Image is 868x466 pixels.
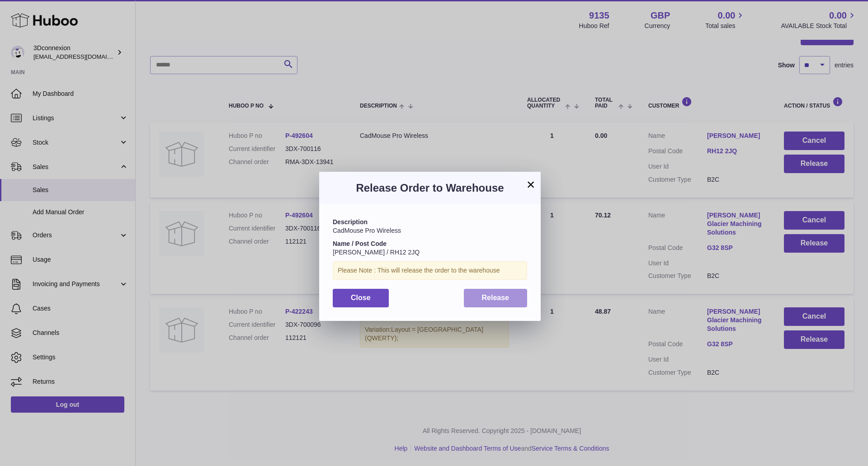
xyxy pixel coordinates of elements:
span: [PERSON_NAME] / RH12 2JQ [333,249,420,256]
button: × [525,179,536,190]
h3: Release Order to Warehouse [333,181,527,195]
span: Release [482,294,509,301]
span: CadMouse Pro Wireless [333,227,401,234]
strong: Name / Post Code [333,240,387,247]
span: Close [351,294,371,301]
button: Release [464,289,528,307]
strong: Description [333,218,368,226]
button: Close [333,289,389,307]
div: Please Note : This will release the order to the warehouse [333,261,527,280]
